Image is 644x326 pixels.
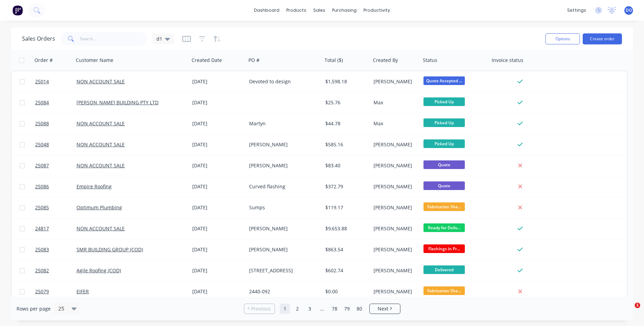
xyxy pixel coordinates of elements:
[492,57,523,64] div: Invoice status
[280,304,290,314] a: Page 1 is your current page
[423,57,437,64] div: Status
[76,99,159,106] a: [PERSON_NAME] BUILDING PTY LTD
[329,5,360,15] div: purchasing
[35,218,76,239] a: 24817
[374,246,416,253] div: [PERSON_NAME]
[34,57,53,64] div: Order #
[35,288,49,295] span: 25079
[370,305,400,312] a: Next page
[35,92,76,113] a: 25084
[325,183,366,190] div: $372.79
[374,120,416,127] div: Max
[325,141,366,148] div: $585.16
[76,267,121,274] a: Agile Roofing (COD)
[249,78,316,85] div: Devoted to design
[192,141,244,148] div: [DATE]
[423,139,465,148] span: Picked Up
[35,141,49,148] span: 25048
[35,239,76,260] a: 25083
[325,267,366,274] div: $602.74
[35,204,49,211] span: 25085
[35,225,49,232] span: 24817
[22,35,55,42] h1: Sales Orders
[76,225,125,232] a: NON ACCOUNT SALE
[283,5,310,15] div: products
[249,246,316,253] div: [PERSON_NAME]
[192,246,244,253] div: [DATE]
[35,260,76,281] a: 25082
[249,120,316,127] div: Martyn
[35,155,76,176] a: 25087
[76,162,125,169] a: NON ACCOUNT SALE
[325,162,366,169] div: $83.40
[545,33,580,44] button: Options
[360,5,393,15] div: productivity
[374,225,416,232] div: [PERSON_NAME]
[35,162,49,169] span: 25087
[35,99,49,106] span: 25084
[626,7,632,13] span: DO
[35,246,49,253] span: 25083
[325,120,366,127] div: $44.78
[310,5,329,15] div: sales
[248,57,259,64] div: PO #
[423,76,465,85] span: Quote Accepted ...
[317,304,327,314] a: Jump forward
[374,78,416,85] div: [PERSON_NAME]
[35,267,49,274] span: 25082
[76,78,125,85] a: NON ACCOUNT SALE
[423,223,465,232] span: Ready for Deliv...
[373,57,398,64] div: Created By
[325,204,366,211] div: $119.17
[249,141,316,148] div: [PERSON_NAME]
[192,225,244,232] div: [DATE]
[192,120,244,127] div: [DATE]
[374,99,416,106] div: Max
[192,204,244,211] div: [DATE]
[35,197,76,218] a: 25085
[325,246,366,253] div: $863.54
[192,183,244,190] div: [DATE]
[156,35,162,42] span: d1
[241,304,403,314] ul: Pagination
[249,288,316,295] div: 2440-092
[12,5,23,15] img: Factory
[249,183,316,190] div: Curved flashing
[17,305,51,312] span: Rows per page
[35,113,76,134] a: 25088
[621,303,637,319] iframe: Intercom live chat
[378,305,388,312] span: Next
[192,57,222,64] div: Created Date
[35,134,76,155] a: 25048
[374,204,416,211] div: [PERSON_NAME]
[35,281,76,302] a: 25079
[423,202,465,211] span: Fabrication She...
[423,244,465,253] span: Flashings in Pr...
[251,305,271,312] span: Previous
[80,32,147,46] input: Search...
[325,225,366,232] div: $9,653.88
[423,97,465,106] span: Picked Up
[374,183,416,190] div: [PERSON_NAME]
[76,204,122,211] a: Optimum Plumbing
[423,286,465,295] span: Fabrication She...
[76,120,125,127] a: NON ACCOUNT SALE
[251,5,283,15] a: dashboard
[249,204,316,211] div: Sumps
[374,288,416,295] div: [PERSON_NAME]
[249,162,316,169] div: [PERSON_NAME]
[374,141,416,148] div: [PERSON_NAME]
[305,304,315,314] a: Page 3
[76,183,112,190] a: Empire Roofing
[192,99,244,106] div: [DATE]
[423,265,465,274] span: Delivered
[35,120,49,127] span: 25088
[374,267,416,274] div: [PERSON_NAME]
[325,99,366,106] div: $25.76
[325,57,343,64] div: Total ($)
[423,118,465,127] span: Picked Up
[192,162,244,169] div: [DATE]
[249,267,316,274] div: [STREET_ADDRESS]
[325,288,366,295] div: $0.00
[76,246,143,253] a: SMR BUILDING GROUP (COD)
